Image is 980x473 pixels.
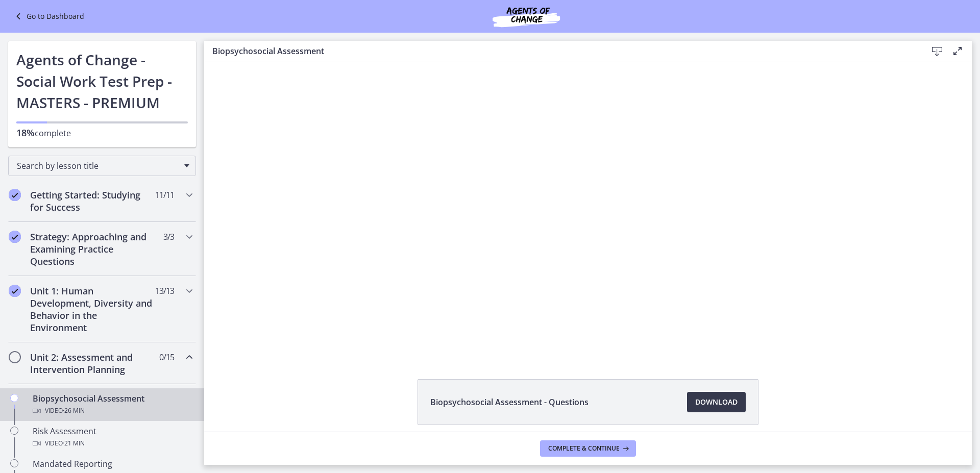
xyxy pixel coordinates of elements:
iframe: Video Lesson [204,62,972,356]
h2: Unit 1: Human Development, Diversity and Behavior in the Environment [30,285,155,334]
span: 11 / 11 [155,189,174,201]
span: Download [695,396,738,408]
div: Biopsychosocial Assessment [33,392,192,417]
h3: Biopsychosocial Assessment [212,45,911,57]
span: Biopsychosocial Assessment - Questions [430,396,589,408]
h2: Strategy: Approaching and Examining Practice Questions [30,231,155,267]
i: Completed [9,231,21,243]
span: Complete & continue [548,444,620,453]
h2: Getting Started: Studying for Success [30,189,155,213]
p: complete [16,127,188,139]
span: 0 / 15 [159,351,174,363]
div: Video [33,405,192,417]
span: 3 / 3 [163,231,174,243]
span: 18% [16,127,35,139]
i: Completed [9,189,21,201]
span: Search by lesson title [17,160,179,171]
button: Complete & continue [540,440,636,457]
h1: Agents of Change - Social Work Test Prep - MASTERS - PREMIUM [16,49,188,113]
img: Agents of Change [465,4,587,29]
div: Video [33,437,192,450]
h2: Unit 2: Assessment and Intervention Planning [30,351,155,376]
span: · 26 min [63,405,85,417]
a: Download [687,392,746,412]
div: Search by lesson title [8,156,196,176]
span: · 21 min [63,437,85,450]
i: Completed [9,285,21,297]
div: Risk Assessment [33,425,192,450]
a: Go to Dashboard [12,10,84,22]
span: 13 / 13 [155,285,174,297]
